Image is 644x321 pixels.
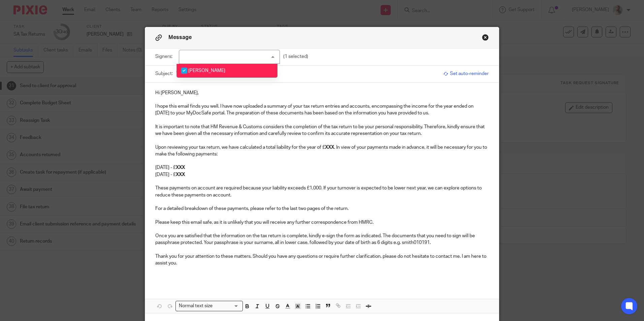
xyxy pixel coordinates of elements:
[155,164,489,171] p: [DATE] - £
[155,219,489,226] p: Please keep this email safe, as it is unlikely that you will receive any further correspondence f...
[215,302,239,310] input: Search for option
[155,144,489,158] p: Upon reviewing your tax return, we have calculated a total liability for the year of £ . In view ...
[443,70,489,77] span: Set auto-reminder
[155,253,489,267] p: Thank you for your attention to these matters. Should you have any questions or require further c...
[177,302,214,310] span: Normal text size
[175,301,243,311] div: Search for option
[155,53,175,60] label: Signers:
[155,185,489,199] p: These payments on account are required because your liability exceeds £1,000. If your turnover is...
[155,70,173,77] label: Subject:
[155,171,489,178] p: [DATE] - £
[155,90,489,96] p: Hi [PERSON_NAME],
[155,205,489,212] p: For a detailed breakdown of these payments, please refer to the last two pages of the return.
[155,103,489,117] p: I hope this email finds you well. I have now uploaded a summary of your tax return entries and ac...
[176,165,185,170] strong: XXX
[155,233,489,246] p: Once you are satisfied that the information on the tax return is complete, kindly e-sign the form...
[188,68,225,73] span: [PERSON_NAME]
[176,172,185,177] strong: XXX
[155,123,489,137] p: It is important to note that HM Revenue & Customs considers the completion of the tax return to b...
[283,53,308,60] p: (1 selected)
[325,145,334,150] strong: XXX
